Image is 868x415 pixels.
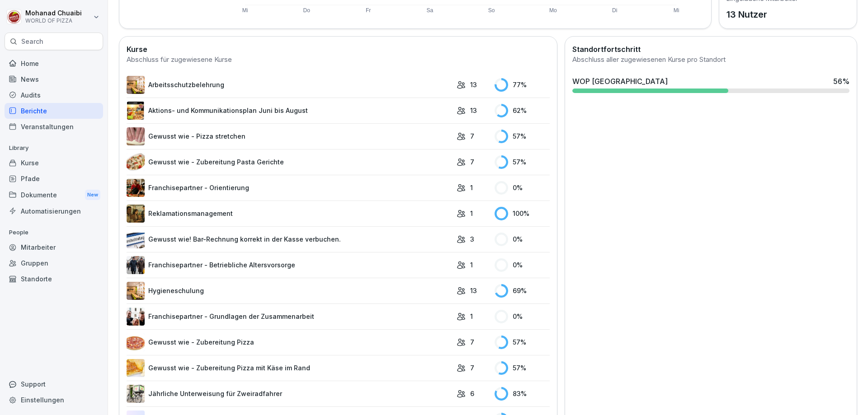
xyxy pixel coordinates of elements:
a: Automatisierungen [5,203,103,219]
p: Mohanad Chuaibi [25,9,82,17]
p: 13 [470,106,477,115]
img: tp0zhz27ks0g0cb4ibmweuhx.png [127,205,145,223]
img: oj3wlxclwqmvs3yn8voeppsp.png [127,153,145,171]
p: 7 [470,337,474,347]
text: Fr [366,7,371,14]
div: New [85,190,100,200]
div: 62 % [495,104,550,117]
div: 57 % [495,155,550,169]
a: Veranstaltungen [5,119,103,135]
a: Franchisepartner - Orientierung [127,179,452,197]
text: Mi [674,7,679,14]
a: Gewusst wie - Zubereitung Pizza [127,333,452,351]
div: 0 % [495,181,550,195]
a: News [5,71,103,87]
a: Audits [5,87,103,103]
img: bznaae3qjyj77oslmgbmyjt8.png [127,256,145,274]
img: zqdznxjrw9j5y4u7eskv93ih.png [127,385,145,403]
text: Di [612,7,617,14]
a: DokumenteNew [5,187,103,203]
a: WOP [GEOGRAPHIC_DATA]56% [569,72,853,97]
div: Dokumente [5,187,103,203]
a: Berichte [5,103,103,119]
img: h6v8vt7p56ob7v3o7t1m3xxj.png [127,282,145,300]
img: omtcyif9wkfkbfxep8chs03y.png [127,127,145,145]
div: WOP [GEOGRAPHIC_DATA] [572,76,668,87]
p: 7 [470,157,474,167]
p: 1 [470,260,473,270]
a: Pfade [5,171,103,187]
a: Arbeitsschutzbelehrung [127,76,452,94]
p: WORLD OF PIZZA [25,18,82,24]
img: s93ht26mv7ymj1vrnqc7xuzu.png [127,333,145,351]
p: Library [5,141,103,155]
div: 0 % [495,310,550,323]
a: Gewusst wie - Zubereitung Pasta Gerichte [127,153,452,171]
a: Gewusst wie - Pizza stretchen [127,127,452,145]
p: 1 [470,312,473,321]
a: Gewusst wie! Bar-Rechnung korrekt in der Kasse verbuchen. [127,230,452,248]
a: Mitarbeiter [5,239,103,255]
div: 57 % [495,336,550,349]
p: 1 [470,183,473,192]
div: 57 % [495,130,550,143]
div: 0 % [495,258,550,272]
p: 13 [470,80,477,89]
a: Reklamationsmanagement [127,205,452,223]
p: 7 [470,131,474,141]
text: Do [303,7,311,14]
div: Abschluss für zugewiesene Kurse [127,55,550,65]
h2: Standortfortschritt [572,44,849,55]
div: 0 % [495,233,550,246]
img: wv9qdipp89lowhfx6mawjprm.png [127,102,145,120]
div: 57 % [495,361,550,375]
div: Abschluss aller zugewiesenen Kurse pro Standort [572,55,849,65]
p: People [5,225,103,240]
a: Home [5,56,103,71]
p: 3 [470,234,474,244]
p: 13 [470,286,477,295]
h2: Kurse [127,44,550,55]
img: reu9pwv5jenc8sl7wjlftqhe.png [127,76,145,94]
text: So [488,7,495,14]
a: Gruppen [5,255,103,271]
a: Gewusst wie - Zubereitung Pizza mit Käse im Rand [127,359,452,377]
a: Franchisepartner - Grundlagen der Zusammenarbeit [127,308,452,326]
div: Support [5,376,103,392]
a: Aktions- und Kommunikationsplan Juni bis August [127,102,452,120]
text: Mo [549,7,557,14]
p: 13 Nutzer [726,8,798,21]
p: Search [21,37,43,46]
a: Franchisepartner - Betriebliche Altersvorsorge [127,256,452,274]
p: 6 [470,389,474,398]
div: 77 % [495,78,550,92]
img: t4g7eu33fb3xcinggz4rhe0w.png [127,179,145,197]
a: Hygieneschulung [127,282,452,300]
div: 100 % [495,207,550,220]
img: p281yqwh3pq8w88p73l9lox5.png [127,359,145,377]
a: Einstellungen [5,392,103,408]
p: 1 [470,209,473,218]
div: 56 % [833,76,849,87]
a: Jährliche Unterweisung für Zweiradfahrer [127,385,452,403]
text: Sa [427,7,434,14]
text: Mi [242,7,248,14]
img: hdz75wm9swzuwdvoxjbi6om3.png [127,230,145,248]
a: Kurse [5,155,103,171]
div: 83 % [495,387,550,401]
img: jg5uy95jeicgu19gkip2jpcz.png [127,308,145,326]
a: Standorte [5,271,103,287]
p: 7 [470,363,474,373]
